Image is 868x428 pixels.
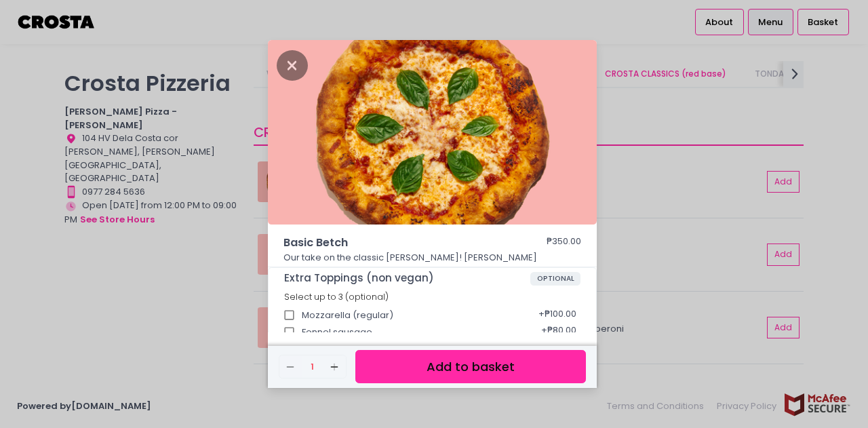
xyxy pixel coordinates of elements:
button: Add to basket [355,350,586,383]
img: Basic Betch [268,40,597,225]
span: OPTIONAL [530,272,581,286]
button: Close [277,58,308,71]
div: + ₱80.00 [536,319,580,345]
div: ₱350.00 [547,235,581,251]
span: Select up to 3 (optional) [284,291,389,303]
div: + ₱100.00 [534,303,580,328]
span: Basic Betch [283,235,507,251]
p: Our take on the classic [PERSON_NAME]! [PERSON_NAME] [283,251,582,265]
span: Extra Toppings (non vegan) [284,272,530,284]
